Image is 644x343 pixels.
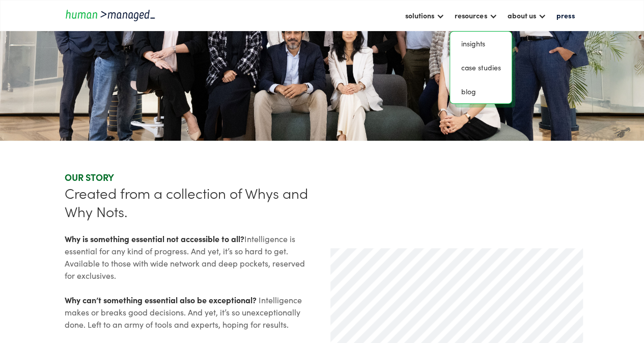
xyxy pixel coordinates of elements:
strong: Why can’t something essential also be exceptional? ​​ [65,294,259,305]
div: Our Story [65,171,314,183]
a: case studies [454,60,508,75]
div: about us [507,9,536,21]
strong: Why is something essential not accessible to all?​ [65,233,244,244]
div: resources [450,7,502,24]
a: blog [454,84,508,99]
a: press [551,7,579,24]
a: home [65,8,156,22]
a: insights [454,36,508,51]
div: Created from a collection of Whys and Why Nots. [65,183,314,220]
div: solutions [400,7,450,24]
div: about us [502,7,551,24]
div: solutions [405,9,434,21]
div: resources [455,9,487,21]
